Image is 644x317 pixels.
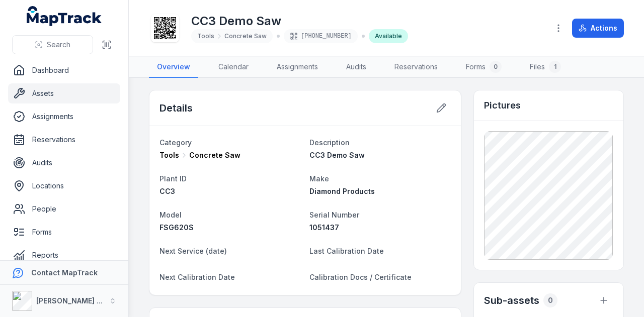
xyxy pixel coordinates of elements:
div: 1 [549,61,561,73]
a: Dashboard [8,60,120,80]
a: Reservations [386,57,446,78]
a: MapTrack [27,6,102,26]
div: [PHONE_NUMBER] [284,29,358,43]
h2: Details [159,101,193,115]
strong: [PERSON_NAME] Group [36,296,119,305]
span: Model [159,210,182,219]
button: Actions [572,19,624,38]
a: Audits [338,57,374,78]
span: Plant ID [159,174,187,183]
span: Concrete Saw [224,32,267,40]
a: Forms [8,222,120,242]
h2: Sub-assets [484,293,539,307]
a: Files1 [522,57,569,78]
span: Tools [197,32,214,40]
a: Locations [8,176,120,196]
span: Diamond Products [309,187,375,195]
a: Assets [8,83,120,103]
span: FSG620S [159,223,194,232]
span: CC3 Demo Saw [309,151,365,159]
a: Assignments [269,57,326,78]
span: Last Calibration Date [309,247,384,255]
a: People [8,199,120,219]
strong: Contact MapTrack [31,268,98,277]
button: Search [12,35,93,54]
span: Calibration Docs / Certificate [309,273,412,281]
a: Reports [8,245,120,265]
div: 0 [543,293,557,307]
span: Tools [159,150,179,160]
a: Assignments [8,107,120,127]
span: 1051437 [309,223,339,232]
span: Serial Number [309,210,359,219]
span: Description [309,138,350,147]
span: Next Calibration Date [159,273,235,281]
span: Search [47,40,70,50]
a: Reservations [8,130,120,150]
a: Overview [149,57,198,78]
span: CC3 [159,187,175,195]
span: Make [309,174,329,183]
a: Audits [8,153,120,173]
div: Available [369,29,408,43]
h3: Pictures [484,98,521,113]
div: 0 [490,61,502,73]
span: Next Service (date) [159,247,227,255]
a: Calendar [210,57,257,78]
h1: CC3 Demo Saw [191,13,408,29]
span: Category [159,138,192,147]
span: Concrete Saw [189,150,240,160]
a: Forms0 [458,57,510,78]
